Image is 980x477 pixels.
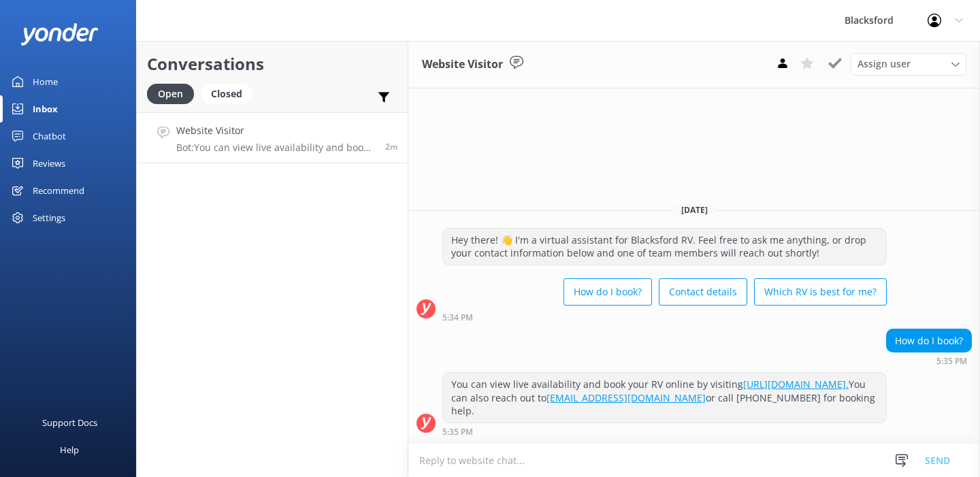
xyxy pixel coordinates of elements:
[442,427,887,436] div: Sep 08 2025 05:35pm (UTC -06:00) America/Chihuahua
[147,51,397,77] h2: Conversations
[33,150,65,177] div: Reviews
[443,229,886,265] div: Hey there! 👋 I'm a virtual assistant for Blacksford RV. Feel free to ask me anything, or drop you...
[33,204,65,231] div: Settings
[442,428,473,436] strong: 5:35 PM
[563,278,652,306] button: How do I book?
[42,409,97,436] div: Support Docs
[147,86,201,101] a: Open
[442,314,473,322] strong: 5:34 PM
[201,84,252,104] div: Closed
[33,95,58,122] div: Inbox
[443,373,886,423] div: You can view live availability and book your RV online by visiting You can also reach out to or c...
[851,53,966,75] div: Assign User
[546,391,706,404] a: [EMAIL_ADDRESS][DOMAIN_NAME]
[886,356,972,365] div: Sep 08 2025 05:35pm (UTC -06:00) America/Chihuahua
[201,86,259,101] a: Closed
[176,123,375,138] h4: Website Visitor
[60,436,79,463] div: Help
[887,329,971,352] div: How do I book?
[20,23,99,46] img: yonder-white-logo.png
[754,278,887,306] button: Which RV is best for me?
[176,142,375,154] p: Bot: You can view live availability and book your RV online by visiting [URL][DOMAIN_NAME]. You c...
[33,68,58,95] div: Home
[147,84,194,104] div: Open
[442,312,887,322] div: Sep 08 2025 05:34pm (UTC -06:00) America/Chihuahua
[33,122,66,150] div: Chatbot
[936,357,967,365] strong: 5:35 PM
[385,141,397,152] span: Sep 08 2025 05:35pm (UTC -06:00) America/Chihuahua
[137,112,408,163] a: Website VisitorBot:You can view live availability and book your RV online by visiting [URL][DOMAI...
[422,56,503,73] h3: Website Visitor
[743,378,849,391] a: [URL][DOMAIN_NAME].
[857,56,911,71] span: Assign user
[659,278,747,306] button: Contact details
[673,204,716,216] span: [DATE]
[33,177,84,204] div: Recommend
